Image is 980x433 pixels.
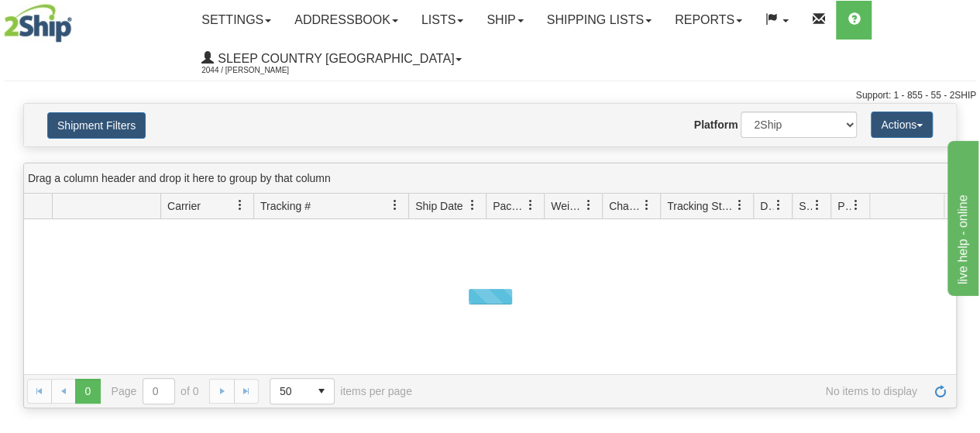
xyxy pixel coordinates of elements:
a: Weight filter column settings [576,192,602,218]
span: Delivery Status [760,198,773,214]
a: Delivery Status filter column settings [765,192,792,218]
a: Packages filter column settings [518,192,544,218]
iframe: chat widget [944,137,978,295]
span: Tracking Status [667,198,734,214]
span: Tracking # [260,198,311,214]
a: Reports [663,1,754,40]
span: select [309,379,334,404]
a: Settings [190,1,283,40]
span: No items to display [434,385,917,397]
div: grid grouping header [24,163,956,194]
span: Packages [493,198,525,214]
a: Shipment Issues filter column settings [804,192,830,218]
img: logo2044.jpg [4,4,72,43]
a: Sleep Country [GEOGRAPHIC_DATA] 2044 / [PERSON_NAME] [190,40,473,78]
span: Page of 0 [112,378,199,404]
span: 2044 / [PERSON_NAME] [201,63,318,78]
div: live help - online [12,9,143,28]
span: Page sizes drop down [270,378,335,404]
span: 50 [280,383,300,399]
a: Ship [475,1,535,40]
div: Support: 1 - 855 - 55 - 2SHIP [4,89,976,102]
a: Charge filter column settings [634,192,660,218]
a: Refresh [928,379,953,404]
a: Shipping lists [535,1,663,40]
span: Pickup Status [837,198,851,214]
span: Carrier [167,198,201,214]
span: Ship Date [415,198,462,214]
a: Pickup Status filter column settings [843,192,869,218]
button: Actions [871,112,933,138]
a: Ship Date filter column settings [459,192,486,218]
a: Lists [410,1,475,40]
span: Charge [609,198,641,214]
span: Shipment Issues [799,198,812,214]
a: Addressbook [283,1,410,40]
a: Tracking Status filter column settings [727,192,753,218]
span: Page 0 [75,379,100,404]
span: Sleep Country [GEOGRAPHIC_DATA] [214,52,454,65]
a: Tracking # filter column settings [382,192,408,218]
span: items per page [270,378,412,404]
label: Platform [694,117,738,132]
span: Weight [551,198,583,214]
button: Shipment Filters [47,112,146,139]
a: Carrier filter column settings [227,192,253,218]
